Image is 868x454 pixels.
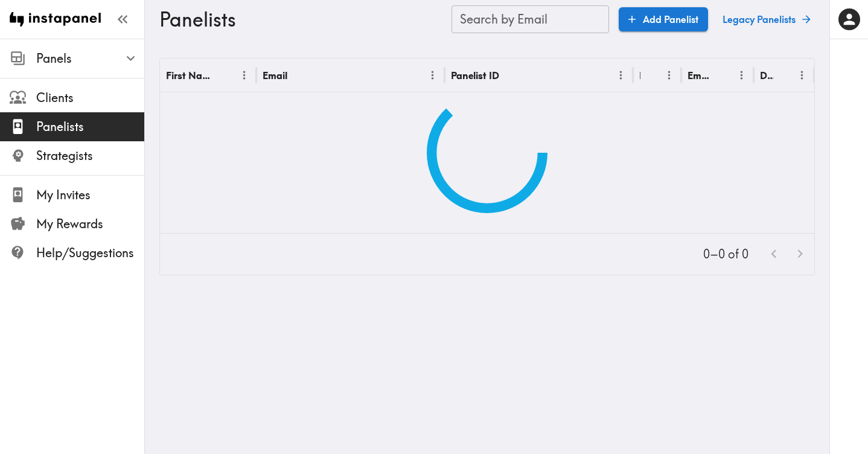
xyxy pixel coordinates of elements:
span: My Invites [36,187,144,203]
span: My Rewards [36,216,144,232]
a: Add Panelist [619,7,708,31]
span: Strategists [36,147,144,164]
p: 0–0 of 0 [703,246,748,263]
span: Help/Suggestions [36,245,144,261]
button: Menu [793,66,811,85]
button: Sort [642,66,660,85]
div: Email [263,69,287,82]
button: Sort [714,66,733,85]
button: Menu [732,66,751,85]
button: Menu [423,66,442,85]
button: Sort [774,66,793,85]
span: Panelists [36,118,144,135]
button: Menu [660,66,678,85]
span: Clients [36,89,144,106]
button: Menu [235,66,254,85]
a: Legacy Panelists [718,7,815,31]
span: Panels [36,50,144,67]
button: Menu [611,66,630,85]
div: Deleted [760,69,773,82]
h3: Panelists [159,8,442,31]
div: Panelist ID [451,69,499,82]
div: Role [639,69,640,82]
div: Email Verified [688,69,713,82]
button: Sort [217,66,235,85]
button: Sort [500,66,519,85]
div: First Name [166,69,215,82]
button: Sort [289,66,307,85]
